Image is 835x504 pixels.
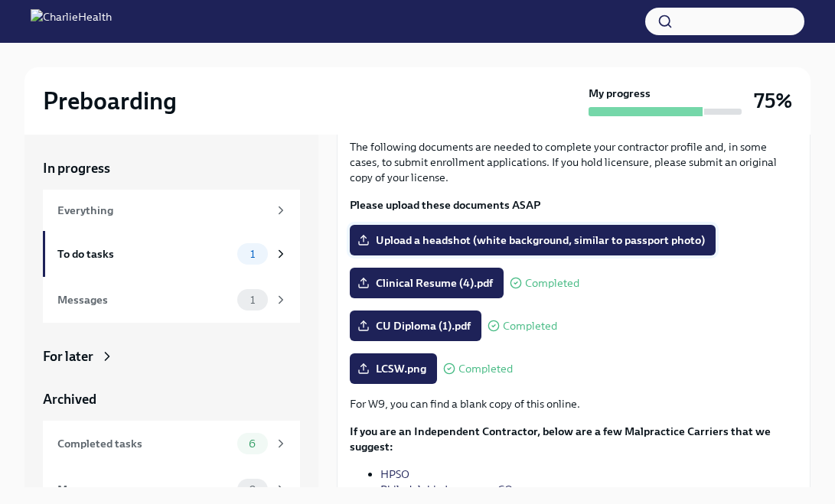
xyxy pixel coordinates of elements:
div: Completed tasks [57,435,231,452]
span: Clinical Resume (4).pdf [360,275,493,291]
span: 1 [241,249,264,260]
p: For W9, you can find a blank copy of this online. [350,396,797,411]
a: Everything [43,190,300,231]
span: 1 [241,294,264,306]
h3: 75% [754,87,792,115]
a: Archived [43,390,300,408]
label: Clinical Resume (4).pdf [350,268,504,298]
a: Completed tasks6 [43,421,300,467]
div: Messages [57,291,231,308]
h2: Preboarding [43,86,177,116]
a: For later [43,347,300,366]
img: CharlieHealth [31,9,112,34]
span: Completed [503,320,557,332]
strong: If you are an Independent Contractor, below are a few Malpractice Carriers that we suggest: [350,424,771,454]
span: CU Diploma (1).pdf [360,318,471,333]
label: Upload a headshot (white background, similar to passport photo) [350,225,716,255]
div: For later [43,347,93,366]
span: LCSW.png [360,361,426,376]
a: Messages1 [43,277,300,323]
div: Messages [57,481,231,498]
label: CU Diploma (1).pdf [350,311,481,341]
strong: My progress [589,86,651,101]
span: 6 [240,438,265,450]
a: In progress [43,159,300,177]
span: Upload a headshot (white background, similar to passport photo) [360,232,705,248]
span: Completed [525,278,579,289]
a: To do tasks1 [43,231,300,277]
div: Everything [57,202,268,219]
label: LCSW.png [350,353,437,384]
span: 0 [240,484,266,496]
div: To do tasks [57,245,231,262]
a: HPSO [380,467,409,481]
strong: Please upload these documents ASAP [350,198,540,212]
a: Philadelphia Insurance. CO [380,483,513,496]
span: Completed [458,363,513,375]
p: The following documents are needed to complete your contractor profile and, in some cases, to sub... [350,139,797,185]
